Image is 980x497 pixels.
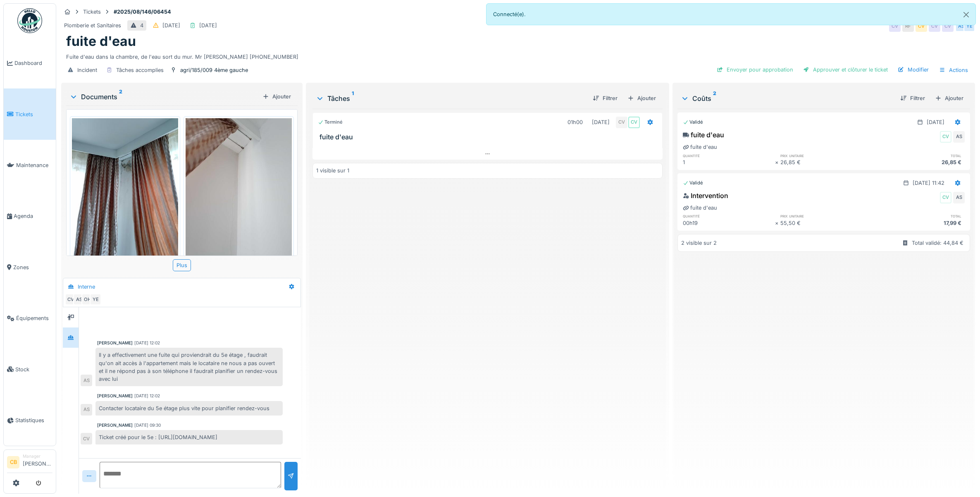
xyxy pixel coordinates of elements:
[683,219,775,227] div: 00h19
[897,93,928,104] div: Filtrer
[683,179,703,186] div: Validé
[69,92,259,102] div: Documents
[162,22,180,29] div: [DATE]
[683,153,775,158] h6: quantité
[4,242,56,293] a: Zones
[927,118,944,126] div: [DATE]
[628,117,640,128] div: CV
[173,259,191,271] div: Plus
[134,422,161,428] div: [DATE] 09:30
[97,422,133,428] div: [PERSON_NAME]
[592,118,610,126] div: [DATE]
[873,213,965,219] h6: total
[4,88,56,139] a: Tickets
[14,212,52,220] span: Agenda
[119,92,122,102] sup: 2
[78,283,95,291] div: Interne
[97,340,133,346] div: [PERSON_NAME]
[713,93,716,103] sup: 2
[800,64,891,75] div: Approuver et clôturer le ticket
[932,93,967,104] div: Ajouter
[683,158,775,166] div: 1
[780,219,873,227] div: 55,50 €
[780,213,873,219] h6: prix unitaire
[140,22,143,29] div: 4
[72,118,178,260] img: hiwgrtmcqmmo4rfvg0z08wkdqt06
[953,192,965,203] div: AS
[16,314,52,322] span: Équipements
[64,22,121,29] div: Plomberie et Sanitaires
[913,179,944,187] div: [DATE] 11:42
[894,64,932,75] div: Modifier
[23,453,52,459] div: Manager
[95,430,283,444] div: Ticket créé pour le 5e : [URL][DOMAIN_NAME]
[889,20,901,32] div: CV
[14,59,52,67] span: Dashboard
[316,167,349,174] div: 1 visible sur 1
[486,3,976,25] div: Connecté(e).
[116,66,164,74] div: Tâches accomplies
[352,93,354,103] sup: 1
[681,93,894,103] div: Coûts
[110,8,174,16] strong: #2025/08/146/06454
[316,93,587,103] div: Tâches
[683,119,703,126] div: Validé
[4,140,56,191] a: Maintenance
[15,110,52,118] span: Tickets
[683,213,775,219] h6: quantité
[259,91,294,102] div: Ajouter
[683,143,717,151] div: fuite d'eau
[873,219,965,227] div: 17,99 €
[15,366,52,373] span: Stock
[81,294,93,305] div: OH
[95,401,283,416] div: Contacter locataire du 5e étage plus vite pour planifier rendez-vous
[97,393,133,399] div: [PERSON_NAME]
[916,20,927,32] div: CV
[90,294,101,305] div: YE
[4,191,56,241] a: Agenda
[13,263,52,271] span: Zones
[83,8,101,16] div: Tickets
[780,153,873,158] h6: prix unitaire
[15,416,52,424] span: Statistiques
[199,22,217,29] div: [DATE]
[186,118,292,260] img: swxg8pd5wjhgk79hugorn5zsj2kj
[963,20,975,32] div: YE
[77,66,97,74] div: Incident
[73,294,85,305] div: AS
[955,20,967,32] div: AS
[567,118,583,126] div: 01h00
[902,20,914,32] div: RF
[940,192,951,203] div: CV
[4,293,56,344] a: Équipements
[81,433,92,444] div: CV
[775,219,780,227] div: ×
[134,340,160,346] div: [DATE] 12:02
[66,50,970,61] div: Fuite d'eau dans la chambre, de l'eau sort du mur. Mr [PERSON_NAME] [PHONE_NUMBER]
[616,117,627,128] div: CV
[4,38,56,88] a: Dashboard
[683,191,728,201] div: Intervention
[953,131,965,143] div: AS
[775,158,780,166] div: ×
[81,404,92,416] div: AS
[681,239,717,247] div: 2 visible sur 2
[23,453,52,471] li: [PERSON_NAME]
[929,20,940,32] div: CV
[81,375,92,386] div: AS
[957,4,975,26] button: Close
[180,66,248,74] div: agri/185/009 4ème gauche
[95,348,283,386] div: Il y a effectivement une fuite qui proviendrait du 5e étage , faudrait qu'on ait accès à l'appart...
[780,158,873,166] div: 26,85 €
[935,64,972,76] div: Actions
[873,153,965,158] h6: total
[17,8,42,33] img: Badge_color-CXgf-gQk.svg
[4,395,56,446] a: Statistiques
[589,93,621,104] div: Filtrer
[318,119,343,126] div: Terminé
[713,64,796,75] div: Envoyer pour approbation
[683,130,724,140] div: fuite d'eau
[873,158,965,166] div: 26,85 €
[16,161,52,169] span: Maintenance
[624,93,659,104] div: Ajouter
